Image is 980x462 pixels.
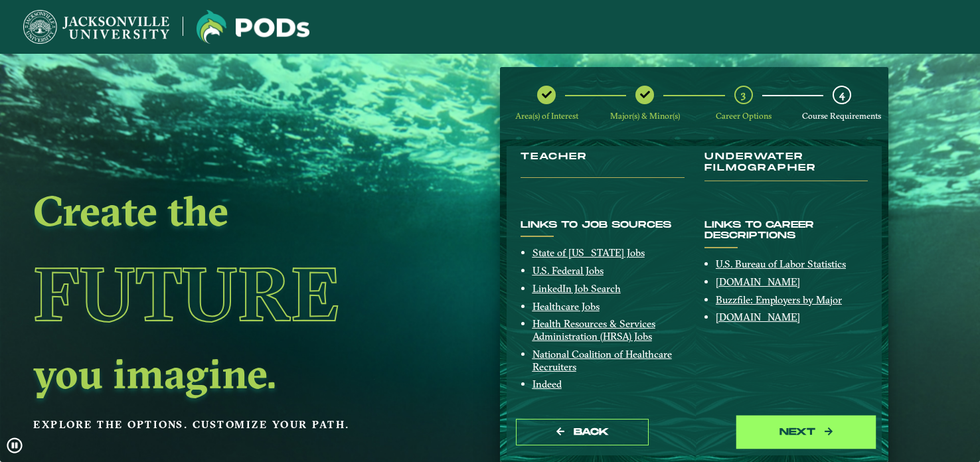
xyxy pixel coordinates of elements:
a: [DOMAIN_NAME] [716,275,800,288]
a: National Coalition of Healthcare Recruiters [532,348,672,373]
a: [DOMAIN_NAME] [716,311,800,323]
button: Back [516,419,649,446]
span: 3 [741,88,746,101]
a: Healthcare Jobs [532,300,600,313]
h6: Links to Career Descriptions [704,220,868,242]
a: U.S. Federal Jobs [532,264,604,277]
span: Major(s) & Minor(s) [610,111,680,121]
a: Health Resources & Services Administration (HRSA) Jobs [532,317,655,343]
span: Career Options [716,111,772,121]
a: Indeed [532,378,562,390]
h2: Create the [33,192,408,229]
h3: Underwater Filmographer [704,151,868,181]
img: Jacksonville University logo [197,10,309,44]
h6: Links to job sources [521,220,685,231]
span: Course Requirements [802,111,881,121]
h3: Teacher [521,151,685,178]
a: LinkedIn Job Search [532,282,621,295]
span: Area(s) of Interest [515,111,578,121]
h1: Future [33,234,408,354]
span: Back [574,426,609,437]
button: next [740,419,872,446]
p: Explore the options. Customize your path. [33,415,408,435]
img: Jacksonville University logo [23,10,169,44]
a: U.S. Bureau of Labor Statistics [716,258,846,270]
a: State of [US_STATE] Jobs [532,246,645,259]
a: Buzzfile: Employers by Major [716,293,842,306]
h2: you imagine. [33,354,408,392]
span: 4 [839,88,845,101]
